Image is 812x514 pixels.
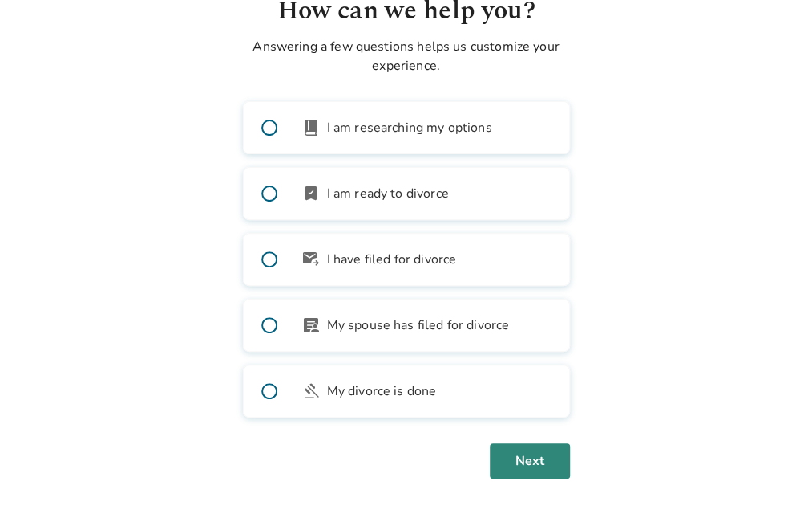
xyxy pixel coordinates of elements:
span: outgoing_mail [301,250,321,269]
span: I am ready to divorce [327,184,449,203]
span: I have filed for divorce [327,250,457,269]
span: My spouse has filed for divorce [327,316,510,335]
span: article_person [301,316,321,335]
span: gavel [301,381,321,401]
span: I am researching my options [327,118,492,137]
span: My divorce is done [327,381,437,401]
button: Next [490,443,570,479]
span: book_2 [301,118,321,137]
iframe: Chat Widget [732,437,812,514]
p: Answering a few questions helps us customize your experience. [243,37,570,75]
span: bookmark_check [301,184,321,203]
